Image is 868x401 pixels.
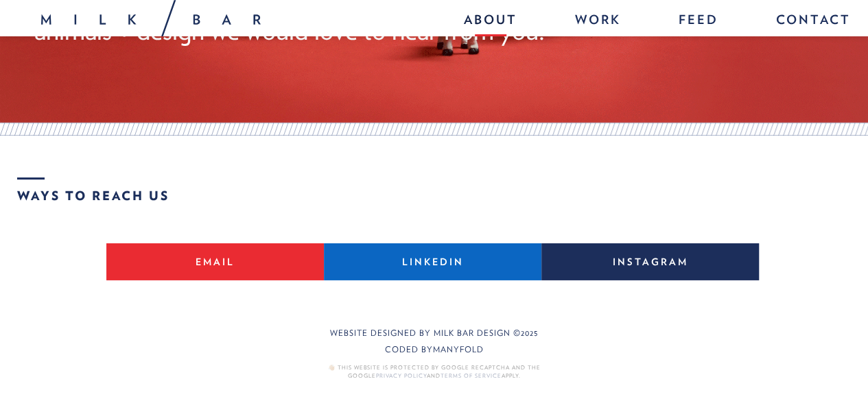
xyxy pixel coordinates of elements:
[450,7,531,36] a: About
[433,344,484,354] a: MANYFOLD
[441,372,502,379] a: Terms of Service
[324,243,541,280] a: LinkedIn
[106,243,324,280] a: Email
[561,7,635,36] a: Work
[541,243,759,280] a: Instagram
[311,363,558,380] p: 👋🏼 This website is protected by Google Recaptcha and the Google and apply.
[762,7,851,36] a: Contact
[17,178,169,202] strong: Ways to reach us
[376,372,427,379] a: Privacy Policy
[665,7,732,36] a: Feed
